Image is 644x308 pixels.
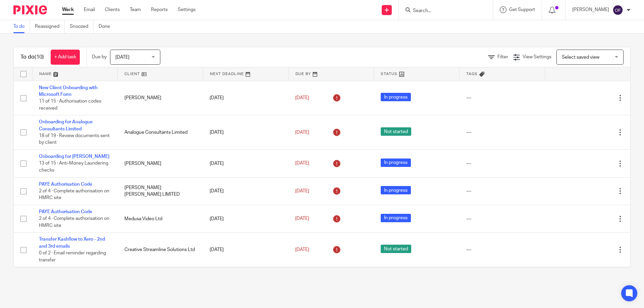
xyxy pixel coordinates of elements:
[84,6,95,13] a: Email
[203,177,288,205] td: [DATE]
[203,205,288,233] td: [DATE]
[203,233,288,267] td: [DATE]
[562,55,599,60] span: Select saved view
[381,245,411,253] span: Not started
[381,159,411,167] span: In progress
[70,20,94,33] a: Snoozed
[13,20,30,33] a: To do
[62,6,74,13] a: Work
[39,251,106,262] span: 0 of 2 · Email reminder regarding transfer
[497,55,508,59] span: Filter
[509,7,535,12] span: Get Support
[39,237,105,248] a: Transfer Kashflow to Xero - 2nd and 3rd emails
[295,161,309,166] span: [DATE]
[39,133,110,145] span: 18 of 19 · Review documents sent by client
[118,177,203,205] td: [PERSON_NAME] [PERSON_NAME] LIMITED
[118,267,203,302] td: Proclean Bath & Wiltshire Ltd
[381,186,411,194] span: In progress
[151,6,168,13] a: Reports
[466,129,538,136] div: ---
[466,188,538,194] div: ---
[99,20,115,33] a: Done
[39,182,92,187] a: PAYE Authorisation Code
[203,267,288,302] td: [DATE]
[130,6,141,13] a: Team
[51,50,80,65] a: + Add task
[466,215,538,222] div: ---
[118,115,203,150] td: Analogue Consultants Limited
[466,160,538,167] div: ---
[39,189,109,200] span: 2 of 4 · Complete authorisation on HMRC site
[105,6,120,13] a: Clients
[20,54,44,61] h1: To do
[523,55,551,59] span: View Settings
[39,85,98,97] a: New Client Onboarding with Microsoft Form
[35,20,65,33] a: Reassigned
[412,8,473,14] input: Search
[39,120,93,131] a: Onboarding for Analogue Consultants Limited
[115,55,129,60] span: [DATE]
[381,214,411,222] span: In progress
[381,127,411,136] span: Not started
[178,6,196,13] a: Settings
[118,150,203,177] td: [PERSON_NAME]
[203,115,288,150] td: [DATE]
[295,247,309,252] span: [DATE]
[92,54,107,60] p: Due by
[466,95,538,101] div: ---
[466,72,478,76] span: Tags
[39,154,109,159] a: Onboarding for [PERSON_NAME]
[466,246,538,253] div: ---
[39,161,108,173] span: 13 of 15 · Anti-Money Laundering checks
[572,6,609,13] p: [PERSON_NAME]
[39,99,101,111] span: 11 of 15 · Authorisation codes received
[35,54,44,60] span: (10)
[295,189,309,193] span: [DATE]
[203,81,288,115] td: [DATE]
[13,5,47,14] img: Pixie
[39,209,92,214] a: PAYE Authorisation Code
[295,130,309,135] span: [DATE]
[118,205,203,233] td: Medusa Video Ltd
[295,96,309,100] span: [DATE]
[118,81,203,115] td: [PERSON_NAME]
[295,217,309,221] span: [DATE]
[381,93,411,101] span: In progress
[118,233,203,267] td: Creative Streamline Solutions Ltd
[612,5,623,15] img: svg%3E
[39,217,109,228] span: 2 of 4 · Complete authorisation on HMRC site
[203,150,288,177] td: [DATE]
